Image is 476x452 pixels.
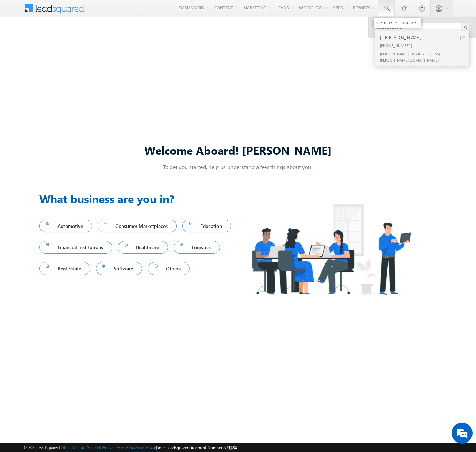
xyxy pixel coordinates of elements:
span: Consumer Marketplaces [104,221,171,231]
img: Industry.png [238,190,424,308]
img: d_60004797649_company_0_60004797649 [12,37,29,46]
div: Chat with us now [36,37,117,46]
span: Education [189,221,225,231]
div: [PHONE_NUMBER] [378,41,472,49]
div: Search Leads [376,21,419,25]
span: 51284 [226,445,237,450]
span: © 2025 LeadSquared | | | | | [24,444,237,451]
a: About [62,445,72,450]
em: Start Chat [95,215,126,224]
h3: What business are you in? [39,190,238,207]
span: Automotive [46,221,86,231]
span: Real Estate [46,264,84,273]
span: Healthcare [124,243,162,252]
span: Software [102,264,136,273]
div: Welcome Aboard! [PERSON_NAME] [39,143,437,158]
span: Logistics [180,243,214,252]
textarea: Type your message and hit 'Enter' [9,64,127,209]
a: Terms of Service [101,445,129,450]
span: Your Leadsquared Account Number is [157,445,237,450]
div: Minimize live chat window [114,3,131,20]
div: [PERSON_NAME][EMAIL_ADDRESS][PERSON_NAME][DOMAIN_NAME] [378,49,472,64]
span: Financial Institutions [46,243,106,252]
span: Others [154,264,183,273]
div: [PERSON_NAME] [378,33,472,41]
p: To get you started, help us understand a few things about you! [39,163,437,170]
a: Acceptable Use [130,445,156,450]
a: Contact Support [73,445,100,450]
